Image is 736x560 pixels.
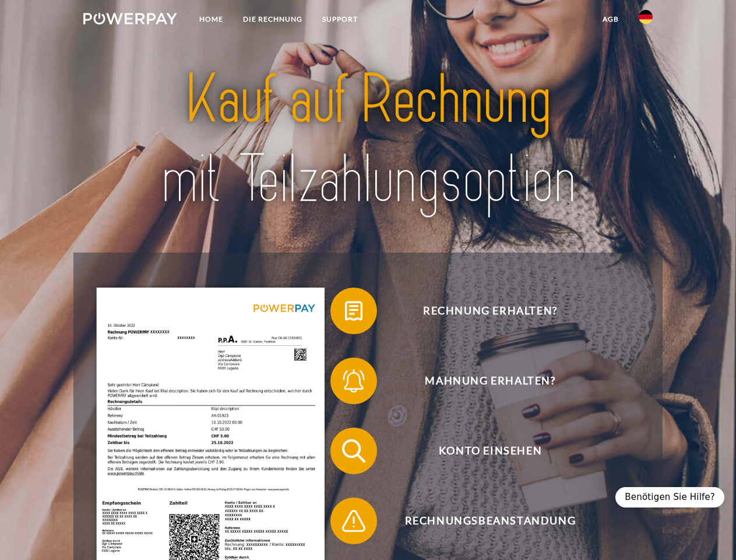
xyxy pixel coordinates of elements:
span: Mahnung erhalten? [347,358,633,404]
img: qb_warning.svg [339,506,368,535]
a: SUPPORT [312,9,368,30]
img: qb_bill.svg [339,296,368,325]
button: Mahnung erhalten? [330,358,633,404]
img: qb_bell.svg [339,366,368,395]
span: Konto einsehen [347,428,633,474]
span: Rechnung erhalten? [347,288,633,334]
img: de [639,10,653,24]
button: Rechnungsbeanstandung [330,498,633,544]
button: Rechnung erhalten? [330,288,633,334]
div: Benötigen Sie Hilfe? [615,487,724,508]
img: qb_search.svg [339,436,368,466]
a: DIE RECHNUNG [233,9,312,30]
img: title-powerpay_de.svg [111,56,625,223]
a: Home [189,9,233,30]
a: agb [593,9,629,30]
span: Rechnungsbeanstandung [347,498,633,544]
button: Konto einsehen [330,428,633,474]
img: logo-powerpay-white.svg [83,13,177,24]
